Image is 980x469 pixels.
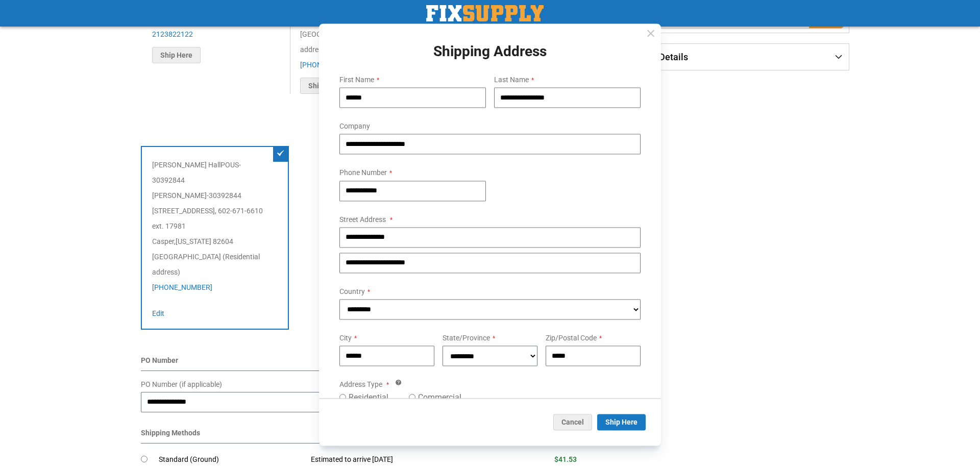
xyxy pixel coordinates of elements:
[141,355,584,371] div: PO Number
[152,309,164,317] span: Edit
[152,308,164,318] button: Edit
[561,418,584,426] span: Cancel
[152,47,201,63] button: Ship Here
[605,418,638,426] span: Ship Here
[553,414,592,430] button: Cancel
[339,169,387,177] span: Phone Number
[418,392,461,404] label: Commercial
[160,51,192,59] span: Ship Here
[597,414,646,430] button: Ship Here
[152,283,212,291] a: [PHONE_NUMBER]
[494,76,529,84] span: Last Name
[426,5,544,21] img: Fix Industrial Supply
[426,5,544,21] a: store logo
[308,82,340,90] span: Ship Here
[300,78,349,94] button: Ship Here
[141,380,222,388] span: PO Number (if applicable)
[331,44,649,60] h1: Shipping Address
[339,122,370,131] span: Company
[176,237,211,245] span: [US_STATE]
[339,287,365,295] span: Country
[443,334,490,342] span: State/Province
[141,428,584,443] div: Shipping Methods
[339,380,382,388] span: Address Type
[554,455,577,463] span: $41.53
[349,392,388,404] label: Residential
[546,334,597,342] span: Zip/Postal Code
[300,61,360,69] a: [PHONE_NUMBER]
[339,215,386,224] span: Street Address
[339,334,352,342] span: City
[141,146,289,330] div: [PERSON_NAME] HallPOUS-30392844 [PERSON_NAME]-30392844 [STREET_ADDRESS], 602-671-6610 ext. 17981 ...
[339,76,374,84] span: First Name
[152,30,193,38] a: 2123822122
